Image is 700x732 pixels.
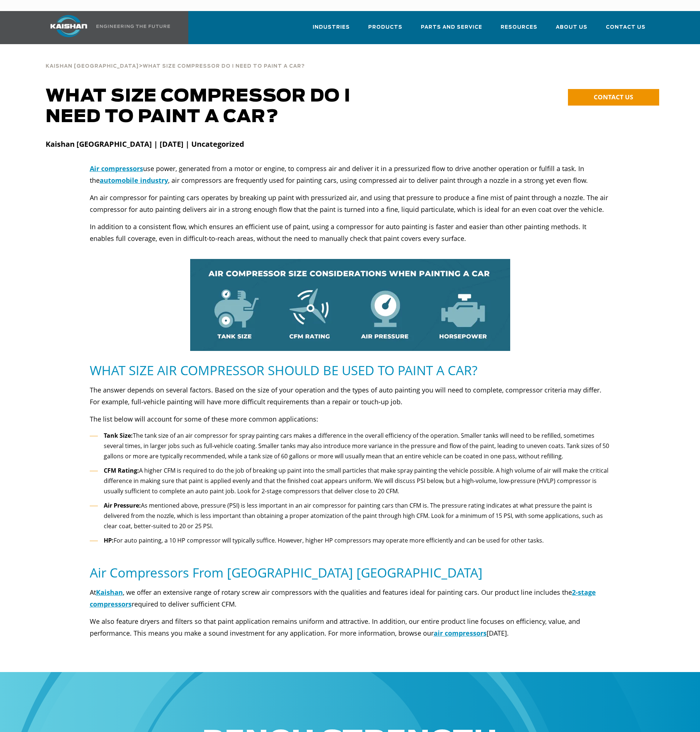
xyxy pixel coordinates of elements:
h5: What Size Air Compressor Should Be Used To Paint A Car? [90,362,611,379]
div: > [46,55,305,72]
strong: Air Pressure: [104,501,141,509]
a: Kaishan USA [41,11,171,44]
span: Resources [501,23,537,32]
span: CONTACT US [594,93,633,101]
img: What Size Compressor Do I Need To Paint A Car? [190,259,510,351]
a: Kaishan [GEOGRAPHIC_DATA] [46,63,139,69]
li: The tank size of an air compressor for spray painting cars makes a difference in the overall effi... [90,430,611,462]
p: An air compressor for painting cars operates by breaking up paint with pressurized air, and using... [90,192,611,215]
p: The list below will account for some of these more common applications: [90,413,611,425]
a: Kaishan [96,588,123,597]
h5: Air Compressors From [GEOGRAPHIC_DATA] [GEOGRAPHIC_DATA] [90,564,611,581]
p: use power, generated from a motor or engine, to compress air and deliver it in a pressurized flow... [90,163,611,186]
li: A higher CFM is required to do the job of breaking up paint into the small particles that make sp... [90,465,611,497]
a: automobile industry [100,176,168,185]
a: CONTACT US [568,89,659,106]
a: Parts and Service [421,18,482,43]
strong: Kaishan [GEOGRAPHIC_DATA] | [DATE] | Uncategorized [46,139,244,149]
span: Parts and Service [421,23,482,32]
strong: Tank Size: [104,431,133,440]
span: Contact Us [606,23,646,32]
li: For auto painting, a 10 HP compressor will typically suffice. However, higher HP compressors may ... [90,535,611,546]
p: We also feature dryers and filters so that paint application remains uniform and attractive. In a... [90,615,611,639]
span: WHAT SIZE COMPRESSOR DO I NEED TO PAINT A CAR? [46,88,351,126]
p: In addition to a consistent flow, which ensures an efficient use of paint, using a compressor for... [90,221,611,244]
img: kaishan logo [41,15,96,37]
a: Contact Us [606,18,646,43]
a: What Size Compressor Do I Need To Paint A Car? [143,63,305,69]
span: What Size Compressor Do I Need To Paint A Car? [143,64,305,69]
a: air compressors [434,629,487,637]
img: Engineering the future [96,25,170,28]
a: Products [368,18,402,43]
span: Products [368,23,402,32]
span: Industries [313,23,350,32]
a: Air compressors [90,164,143,173]
p: The answer depends on several factors. Based on the size of your operation and the types of auto ... [90,384,611,408]
a: About Us [556,18,587,43]
strong: CFM Rating: [104,466,139,475]
p: At , we offer an extensive range of rotary screw air compressors with the qualities and features ... [90,586,611,610]
span: Kaishan [GEOGRAPHIC_DATA] [46,64,139,69]
a: Resources [501,18,537,43]
li: As mentioned above, pressure (PSI) is less important in an air compressor for painting cars than ... [90,500,611,532]
span: About Us [556,23,587,32]
strong: HP: [104,536,114,544]
a: Industries [313,18,350,43]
